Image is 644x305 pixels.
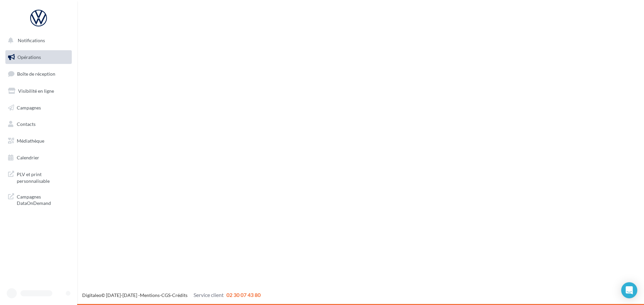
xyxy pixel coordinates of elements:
[18,37,45,43] span: Notifications
[17,54,41,60] span: Opérations
[82,292,261,298] span: © [DATE]-[DATE] - - -
[4,67,73,81] a: Boîte de réception
[4,167,73,187] a: PLV et print personnalisable
[621,282,637,298] div: Open Intercom Messenger
[4,189,73,209] a: Campagnes DataOnDemand
[17,192,69,207] span: Campagnes DataOnDemand
[4,134,73,148] a: Médiathèque
[17,121,36,127] span: Contacts
[4,33,70,48] button: Notifications
[194,292,224,298] span: Service client
[82,292,101,298] a: Digitaleo
[4,84,73,98] a: Visibilité en ligne
[17,138,44,144] span: Médiathèque
[140,292,160,298] a: Mentions
[4,50,73,64] a: Opérations
[17,170,69,184] span: PLV et print personnalisable
[161,292,170,298] a: CGS
[17,71,55,77] span: Boîte de réception
[17,155,39,160] span: Calendrier
[17,104,41,110] span: Campagnes
[4,151,73,165] a: Calendrier
[172,292,187,298] a: Crédits
[4,101,73,115] a: Campagnes
[18,88,54,94] span: Visibilité en ligne
[226,292,261,298] span: 02 30 07 43 80
[4,117,73,131] a: Contacts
